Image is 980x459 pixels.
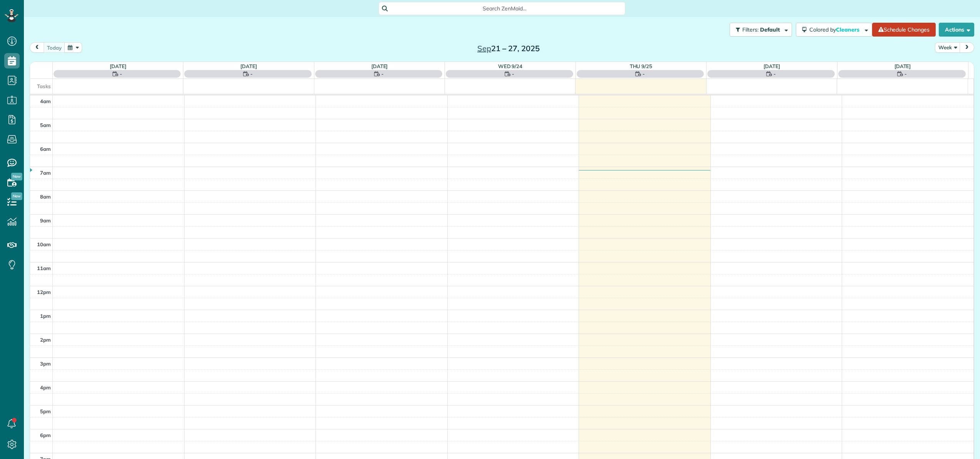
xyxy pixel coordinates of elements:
[40,313,51,319] span: 1pm
[512,70,514,78] span: -
[37,265,51,271] span: 11am
[730,23,792,37] button: Filters: Default
[11,192,22,200] span: New
[498,63,523,69] a: Wed 9/24
[40,146,51,152] span: 6am
[371,63,388,69] a: [DATE]
[40,384,51,391] span: 4pm
[939,23,974,37] button: Actions
[764,63,780,69] a: [DATE]
[40,337,51,343] span: 2pm
[809,26,862,33] span: Colored by
[477,43,491,53] span: Sep
[960,42,974,53] button: next
[630,63,653,69] a: Thu 9/25
[742,26,758,33] span: Filters:
[44,42,65,53] button: today
[726,23,792,37] a: Filters: Default
[37,83,51,89] span: Tasks
[894,63,911,69] a: [DATE]
[37,241,51,247] span: 10am
[240,63,257,69] a: [DATE]
[904,70,907,78] span: -
[774,70,776,78] span: -
[460,44,557,53] h2: 21 – 27, 2025
[872,23,936,37] a: Schedule Changes
[836,26,861,33] span: Cleaners
[250,70,253,78] span: -
[40,408,51,414] span: 5pm
[40,361,51,367] span: 3pm
[796,23,872,37] button: Colored byCleaners
[40,194,51,200] span: 8am
[935,42,960,53] button: Week
[37,289,51,295] span: 12pm
[40,170,51,176] span: 7am
[40,217,51,224] span: 9am
[30,42,44,53] button: prev
[40,98,51,104] span: 4am
[40,122,51,128] span: 5am
[643,70,645,78] span: -
[381,70,384,78] span: -
[760,26,780,33] span: Default
[110,63,126,69] a: [DATE]
[11,173,22,180] span: New
[120,70,122,78] span: -
[40,432,51,438] span: 6pm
